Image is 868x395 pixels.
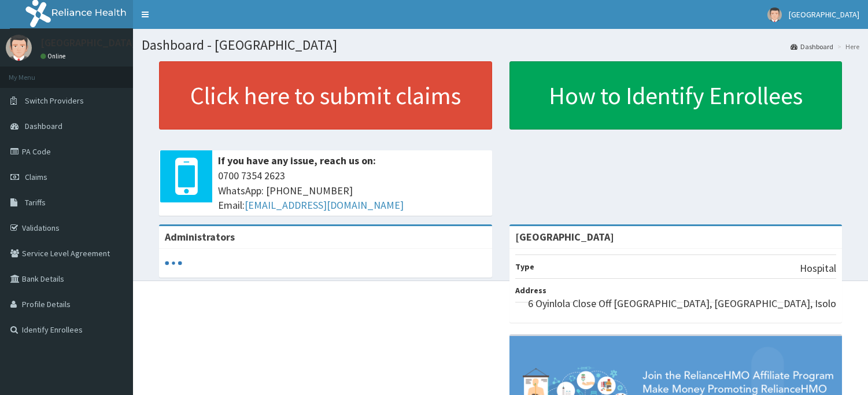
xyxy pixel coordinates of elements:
span: 0700 7354 2623 WhatsApp: [PHONE_NUMBER] Email: [218,168,486,213]
b: Type [515,261,534,272]
span: [GEOGRAPHIC_DATA] [789,9,859,20]
svg: audio-loading [165,254,182,272]
p: [GEOGRAPHIC_DATA] [40,38,136,48]
a: How to Identify Enrollees [509,61,843,130]
span: Dashboard [25,121,62,131]
p: Hospital [800,261,836,276]
span: Tariffs [25,197,46,208]
strong: [GEOGRAPHIC_DATA] [515,230,614,243]
span: Switch Providers [25,95,84,106]
b: Address [515,285,546,296]
a: Click here to submit claims [159,61,492,130]
img: User Image [6,35,32,61]
a: Online [40,52,68,60]
li: Here [834,42,859,51]
img: User Image [767,8,782,22]
p: 6 Oyinlola Close Off [GEOGRAPHIC_DATA], [GEOGRAPHIC_DATA], Isolo [528,296,836,311]
b: Administrators [165,230,235,243]
h1: Dashboard - [GEOGRAPHIC_DATA] [142,38,859,53]
a: [EMAIL_ADDRESS][DOMAIN_NAME] [245,198,404,212]
a: Dashboard [791,42,833,51]
span: Claims [25,172,47,182]
b: If you have any issue, reach us on: [218,154,376,167]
